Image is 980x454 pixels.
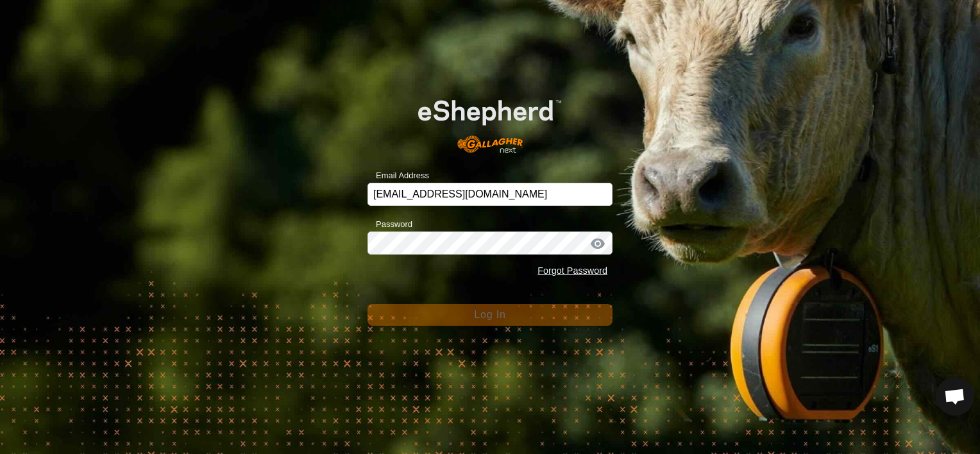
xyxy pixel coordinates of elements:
a: Forgot Password [537,265,607,276]
span: Log In [474,309,505,320]
label: Password [367,218,412,231]
input: Email Address [367,183,612,206]
label: Email Address [367,169,429,182]
div: Open chat [936,377,974,416]
button: Log In [367,304,612,326]
img: E-shepherd Logo [392,80,588,163]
